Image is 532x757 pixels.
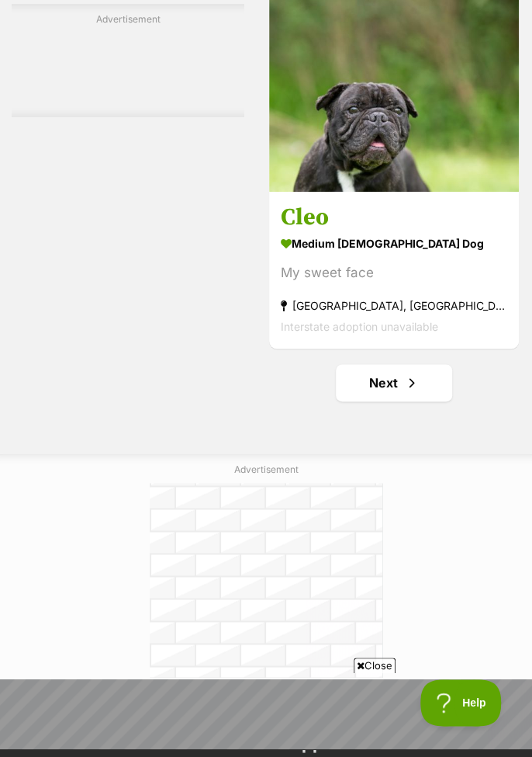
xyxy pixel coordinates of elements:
[281,232,507,255] strong: medium [DEMOGRAPHIC_DATA] Dog
[420,679,501,726] iframe: Help Scout Beacon - Open
[12,4,244,117] div: Advertisement
[281,203,507,232] h3: Cleo
[268,364,520,401] nav: Pagination
[336,364,452,401] a: Next page
[150,483,382,677] iframe: Advertisement
[281,320,438,333] span: Interstate adoption unavailable
[281,262,507,283] div: My sweet face
[269,191,519,349] a: Cleo medium [DEMOGRAPHIC_DATA] Dog My sweet face [GEOGRAPHIC_DATA], [GEOGRAPHIC_DATA] Interstate ...
[354,658,396,673] span: Close
[281,295,507,316] strong: [GEOGRAPHIC_DATA], [GEOGRAPHIC_DATA]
